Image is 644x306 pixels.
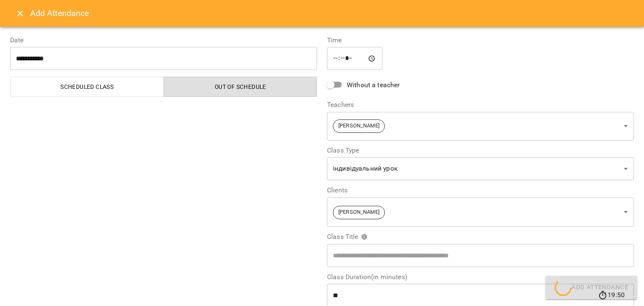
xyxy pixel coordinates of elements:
label: Teachers [327,101,634,108]
label: Clients [327,187,634,194]
span: Scheduled class [16,82,159,92]
button: Scheduled class [10,77,164,97]
label: Date [10,37,317,44]
div: [PERSON_NAME] [327,197,634,227]
div: індивідуальний урок [327,157,634,181]
svg: Please specify class title or select clients [361,233,368,240]
label: Class Duration(in minutes) [327,274,634,280]
span: [PERSON_NAME] [333,122,384,130]
span: Out of Schedule [169,82,312,92]
label: Time [327,37,634,44]
label: Class Type [327,147,634,154]
span: Without a teacher [347,80,400,90]
span: [PERSON_NAME] [333,208,384,216]
h6: Add Attendance [30,7,634,20]
span: Class Title [327,233,368,240]
button: Close [10,3,30,23]
div: [PERSON_NAME] [327,112,634,140]
button: Out of Schedule [164,77,317,97]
